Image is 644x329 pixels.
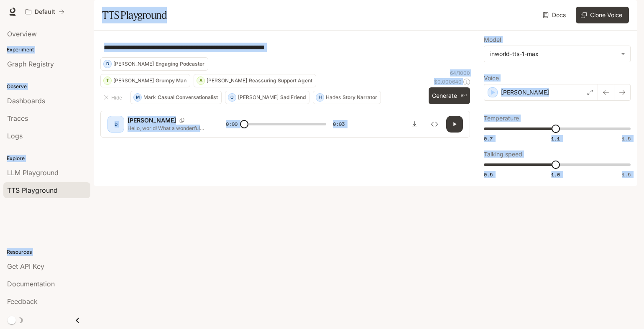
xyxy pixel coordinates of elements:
[484,151,522,157] p: Talking speed
[313,91,381,104] button: HHadesStory Narrator
[484,37,501,43] p: Model
[158,95,218,100] p: Casual Conversationalist
[128,125,206,132] p: Hello, world! What a wonderful day to be a text-to-speech model!
[156,78,187,83] p: Grumpy Man
[406,116,423,133] button: Download audio
[551,171,560,178] span: 1.0
[113,61,154,66] p: [PERSON_NAME]
[134,91,141,104] div: M
[100,91,127,104] button: Hide
[197,74,204,87] div: A
[249,78,312,83] p: Reassuring Support Agent
[326,95,341,100] p: Hades
[484,115,519,121] p: Temperature
[22,3,68,20] button: All workspaces
[484,171,493,178] span: 0.5
[130,91,222,104] button: MMarkCasual Conversationalist
[104,57,111,71] div: D
[156,61,204,66] p: Engaging Podcaster
[316,91,324,104] div: H
[541,7,569,23] a: Docs
[484,75,499,81] p: Voice
[102,7,167,23] h1: TTS Playground
[280,95,306,100] p: Sad Friend
[484,46,630,62] div: inworld-tts-1-max
[333,120,345,128] span: 0:03
[622,135,631,142] span: 1.5
[576,7,629,23] button: Clone Voice
[622,171,631,178] span: 1.5
[238,95,279,100] p: [PERSON_NAME]
[100,57,208,71] button: D[PERSON_NAME]Engaging Podcaster
[501,88,549,97] p: [PERSON_NAME]
[434,78,462,85] p: $ 0.000640
[113,78,154,83] p: [PERSON_NAME]
[225,91,309,104] button: O[PERSON_NAME]Sad Friend
[176,118,188,123] button: Copy Voice ID
[484,135,493,142] span: 0.7
[450,69,470,77] p: 64 / 1000
[100,74,190,87] button: T[PERSON_NAME]Grumpy Man
[128,116,176,125] p: [PERSON_NAME]
[109,117,123,131] div: D
[490,50,617,58] div: inworld-tts-1-max
[551,135,560,142] span: 1.1
[35,8,55,15] p: Default
[143,95,156,100] p: Mark
[207,78,247,83] p: [PERSON_NAME]
[104,74,111,87] div: T
[342,95,377,100] p: Story Narrator
[429,87,470,105] button: Generate⌘⏎
[426,116,443,133] button: Inspect
[228,91,236,104] div: O
[194,74,316,87] button: A[PERSON_NAME]Reassuring Support Agent
[460,93,467,98] p: ⌘⏎
[226,120,238,128] span: 0:00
